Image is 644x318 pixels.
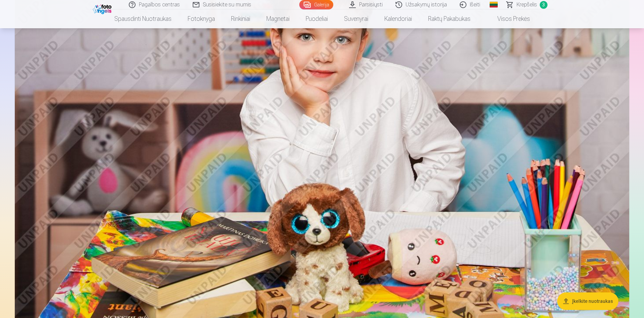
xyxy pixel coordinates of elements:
[106,9,180,28] a: Spausdinti nuotraukas
[298,9,336,28] a: Puodeliai
[180,9,223,28] a: Fotoknyga
[517,1,537,9] span: Krepšelis
[540,1,547,9] span: 3
[376,9,420,28] a: Kalendoriai
[93,3,113,14] img: /fa2
[479,9,538,28] a: Visos prekės
[420,9,479,28] a: Raktų pakabukas
[557,292,618,310] button: Įkelkite nuotraukas
[258,9,298,28] a: Magnetai
[223,9,258,28] a: Rinkiniai
[336,9,376,28] a: Suvenyrai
